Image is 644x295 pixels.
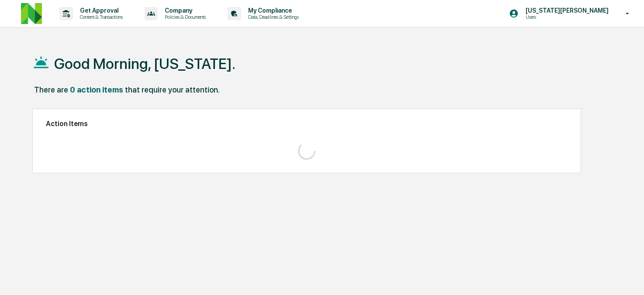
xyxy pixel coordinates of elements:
[519,14,604,20] p: Users
[241,7,303,14] p: My Compliance
[21,3,42,24] img: logo
[125,85,220,94] div: that require your attention.
[46,120,568,128] h2: Action Items
[519,7,613,14] p: [US_STATE][PERSON_NAME]
[241,14,303,20] p: Data, Deadlines & Settings
[73,7,127,14] p: Get Approval
[70,85,123,94] div: 0 action items
[158,14,210,20] p: Policies & Documents
[158,7,210,14] p: Company
[73,14,127,20] p: Content & Transactions
[54,55,235,72] h1: Good Morning, [US_STATE].
[34,85,68,94] div: There are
